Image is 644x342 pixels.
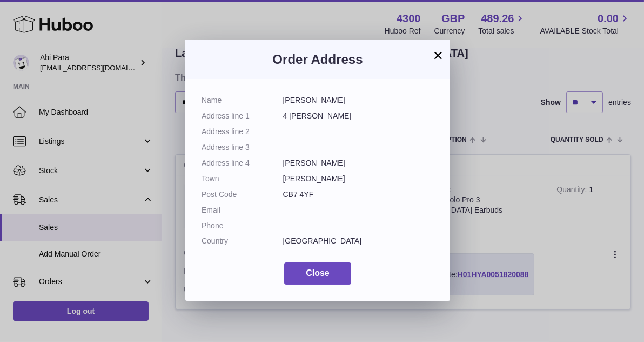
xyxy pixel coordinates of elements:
dt: Address line 1 [202,111,283,121]
dt: Town [202,174,283,184]
dt: Name [202,95,283,106]
dd: CB7 4YF [283,189,434,200]
dd: [GEOGRAPHIC_DATA] [283,236,434,246]
dd: [PERSON_NAME] [283,95,434,106]
dd: [PERSON_NAME] [283,158,434,168]
dt: Address line 3 [202,142,283,153]
button: Close [284,262,351,285]
button: × [432,49,445,62]
dt: Post Code [202,189,283,200]
dt: Country [202,236,283,246]
dt: Address line 2 [202,127,283,137]
dt: Address line 4 [202,158,283,168]
span: Close [306,268,330,278]
h3: Order Address [202,51,434,68]
dt: Phone [202,221,283,231]
dd: [PERSON_NAME] [283,174,434,184]
dd: 4 [PERSON_NAME] [283,111,434,121]
dt: Email [202,205,283,215]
